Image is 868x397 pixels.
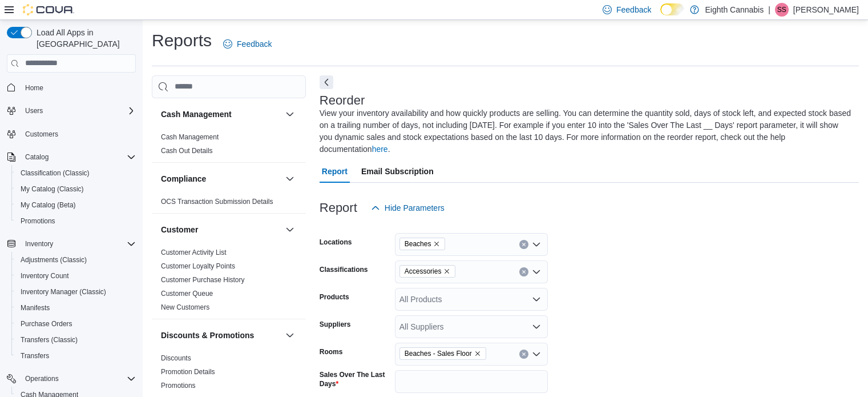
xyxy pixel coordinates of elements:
[16,253,136,267] span: Adjustments (Classic)
[399,238,446,250] span: Beaches
[21,81,48,95] a: Home
[25,130,58,139] span: Customers
[532,295,541,304] button: Open list of options
[11,316,140,332] button: Purchase Orders
[21,319,72,328] span: Purchase Orders
[16,253,91,267] a: Adjustments (Classic)
[16,214,60,228] a: Promotions
[283,223,297,236] button: Customer
[519,350,528,359] button: Clear input
[161,330,254,341] h3: Discounts & Promotions
[21,200,76,210] span: My Catalog (Beta)
[16,269,74,283] a: Inventory Count
[161,262,235,270] a: Customer Loyalty Points
[2,149,140,165] button: Catalog
[21,303,50,312] span: Manifests
[161,303,209,312] span: New Customers
[21,104,47,118] button: Users
[372,145,388,154] a: here
[16,333,82,347] a: Transfers (Classic)
[161,109,281,120] button: Cash Management
[16,198,136,212] span: My Catalog (Beta)
[16,285,136,299] span: Inventory Manager (Classic)
[161,276,245,284] a: Customer Purchase History
[2,126,140,142] button: Customers
[161,354,191,363] span: Discounts
[21,372,63,386] button: Operations
[16,333,136,347] span: Transfers (Classic)
[21,81,136,95] span: Home
[21,287,106,296] span: Inventory Manager (Classic)
[161,133,219,142] span: Cash Management
[25,239,53,248] span: Inventory
[161,133,219,141] a: Cash Management
[320,94,365,107] h3: Reorder
[366,197,449,219] button: Hide Parameters
[161,224,281,235] button: Customer
[283,328,297,342] button: Discounts & Promotions
[32,27,136,50] span: Load All Apps in [GEOGRAPHIC_DATA]
[519,240,528,249] button: Clear input
[519,267,528,276] button: Clear input
[11,165,140,181] button: Classification (Classic)
[152,130,306,162] div: Cash Management
[320,75,333,89] button: Next
[161,197,273,206] span: OCS Transaction Submission Details
[21,104,136,118] span: Users
[25,153,49,162] span: Catalog
[161,330,281,341] button: Discounts & Promotions
[793,3,859,17] p: [PERSON_NAME]
[399,265,456,278] span: Accessories
[161,224,198,235] h3: Customer
[11,197,140,213] button: My Catalog (Beta)
[11,268,140,284] button: Inventory Count
[2,79,140,96] button: Home
[16,349,136,363] span: Transfers
[16,317,77,331] a: Purchase Orders
[161,354,191,362] a: Discounts
[161,198,273,206] a: OCS Transaction Submission Details
[21,127,136,141] span: Customers
[161,146,213,155] span: Cash Out Details
[21,216,55,226] span: Promotions
[2,371,140,387] button: Operations
[11,300,140,316] button: Manifests
[532,240,541,249] button: Open list of options
[775,3,789,17] div: Shari Smiley
[161,368,215,376] a: Promotion Details
[161,382,196,390] a: Promotions
[161,290,213,298] a: Customer Queue
[237,38,272,50] span: Feedback
[161,248,227,256] a: Customer Activity List
[16,214,136,228] span: Promotions
[16,301,54,315] a: Manifests
[777,3,786,17] span: SS
[161,262,235,271] span: Customer Loyalty Points
[161,147,213,155] a: Cash Out Details
[11,252,140,268] button: Adjustments (Classic)
[320,238,352,247] label: Locations
[161,173,206,185] h3: Compliance
[16,166,94,180] a: Classification (Classic)
[16,269,136,283] span: Inventory Count
[152,195,306,213] div: Compliance
[405,238,431,250] span: Beaches
[385,202,445,214] span: Hide Parameters
[21,169,90,178] span: Classification (Classic)
[152,246,306,319] div: Customer
[320,292,349,302] label: Products
[16,182,88,196] a: My Catalog (Classic)
[21,237,58,251] button: Inventory
[11,213,140,229] button: Promotions
[616,4,651,15] span: Feedback
[405,348,472,359] span: Beaches - Sales Floor
[322,160,348,183] span: Report
[532,267,541,276] button: Open list of options
[474,350,481,357] button: Remove Beaches - Sales Floor from selection in this group
[768,3,770,17] p: |
[320,320,351,329] label: Suppliers
[320,107,853,155] div: View your inventory availability and how quickly products are selling. You can determine the quan...
[405,266,442,277] span: Accessories
[161,275,245,284] span: Customer Purchase History
[161,248,227,257] span: Customer Activity List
